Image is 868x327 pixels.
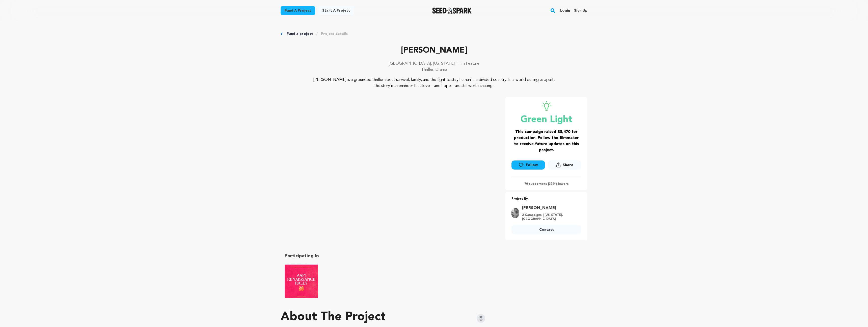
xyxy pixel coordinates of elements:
[281,6,315,15] a: Fund a project
[522,213,578,221] p: 2 Campaigns | [US_STATE], [GEOGRAPHIC_DATA]
[281,44,587,57] p: [PERSON_NAME]
[311,77,557,89] p: [PERSON_NAME] is a grounded thriller about survival, family, and the fight to stay human in a div...
[477,314,485,323] img: Seed&Spark Instagram Icon
[285,265,318,298] img: AAPI Renaissance Rally
[548,160,581,170] button: Share
[281,67,587,73] p: Thriller, Drama
[511,225,581,234] a: Contact
[548,160,581,172] span: Share
[321,31,348,36] a: Project details
[574,7,587,15] a: Sign up
[285,252,430,260] h2: Participating In
[281,311,386,323] h1: About The Project
[281,61,587,67] p: [GEOGRAPHIC_DATA], [US_STATE] | Film Feature
[511,182,581,186] p: 70 supporters | followers
[549,182,554,185] span: 379
[432,8,472,14] a: Seed&Spark Homepage
[511,160,545,170] a: Follow
[432,8,472,14] img: Seed&Spark Logo Dark Mode
[522,205,578,211] a: Goto Jeff Phungglan profile
[511,115,581,125] p: Green Light
[281,31,587,36] div: Breadcrumb
[511,208,519,218] img: FEC5C98A-E7C6-4CA9-B0A0-248B254280A7.jpg
[511,129,581,153] h3: This campaign raised $8,470 for production. Follow the filmmaker to receive future updates on thi...
[563,162,573,168] span: Share
[318,6,354,15] a: Start a project
[287,31,313,36] a: Fund a project
[560,7,570,15] a: Login
[511,196,581,202] p: Project By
